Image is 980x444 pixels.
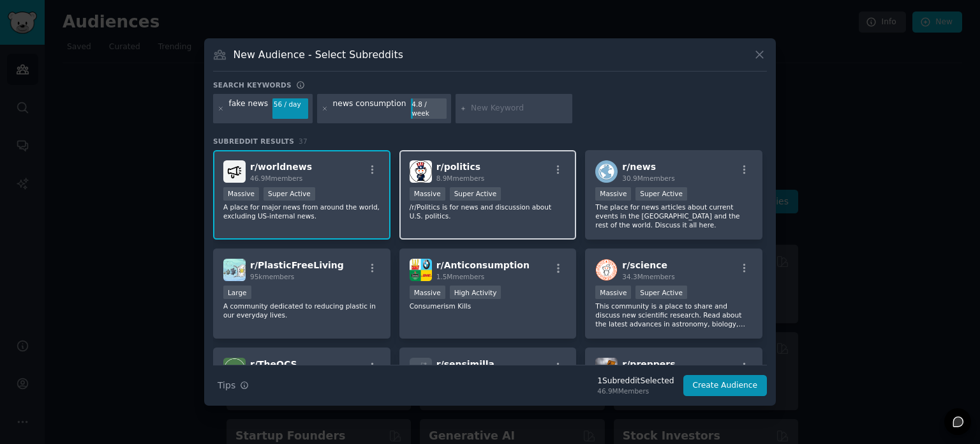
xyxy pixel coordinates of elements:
p: The place for news articles about current events in the [GEOGRAPHIC_DATA] and the rest of the wor... [595,203,752,229]
span: r/ news [622,162,656,172]
p: Consumerism Kills [410,302,567,310]
div: Massive [595,187,631,201]
img: science [595,259,618,281]
p: This community is a place to share and discuss new scientific research. Read about the latest adv... [595,302,752,328]
img: worldnews [223,160,246,183]
span: r/ sensimilla [436,359,494,369]
button: Create Audience [683,375,768,397]
span: r/ PlasticFreeLiving [250,260,344,270]
span: r/ science [622,260,667,270]
span: Tips [218,379,235,392]
span: r/ Anticonsumption [436,260,530,270]
span: 8.9M members [436,174,485,182]
div: news consumption [333,98,406,119]
h3: New Audience - Select Subreddits [234,48,403,61]
div: 56 / day [272,98,308,110]
span: r/ worldnews [250,162,312,172]
img: Anticonsumption [410,259,432,281]
div: Super Active [450,187,501,201]
span: r/ preppers [622,359,675,369]
span: 46.9M members [250,174,302,182]
div: Massive [223,187,259,201]
span: 30.9M members [622,174,674,182]
p: /r/Politics is for news and discussion about U.S. politics. [410,203,567,220]
img: news [595,160,618,183]
img: PlasticFreeLiving [223,259,246,281]
img: preppers [595,358,618,380]
span: 1.5M members [436,273,485,280]
div: Large [223,286,251,299]
span: Subreddit Results [213,137,294,146]
div: Massive [410,187,445,201]
span: 95k members [250,273,294,280]
h3: Search keywords [213,80,292,89]
div: Massive [595,286,631,299]
span: 37 [299,137,308,145]
button: Tips [213,374,253,397]
img: TheOCS [223,358,246,380]
img: politics [410,160,432,183]
div: High Activity [450,286,501,299]
span: 34.3M members [622,273,674,280]
div: 46.9M Members [597,387,674,395]
div: Super Active [635,187,687,201]
div: 4.8 / week [411,98,447,119]
p: A community dedicated to reducing plastic in our everyday lives. [223,302,380,319]
div: 1 Subreddit Selected [597,376,674,387]
div: Super Active [635,286,687,299]
div: fake news [229,98,269,119]
input: New Keyword [471,103,568,114]
span: r/ politics [436,162,480,172]
p: A place for major news from around the world, excluding US-internal news. [223,203,380,220]
div: Super Active [264,187,315,201]
span: r/ TheOCS [250,359,297,369]
div: Massive [410,286,445,299]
